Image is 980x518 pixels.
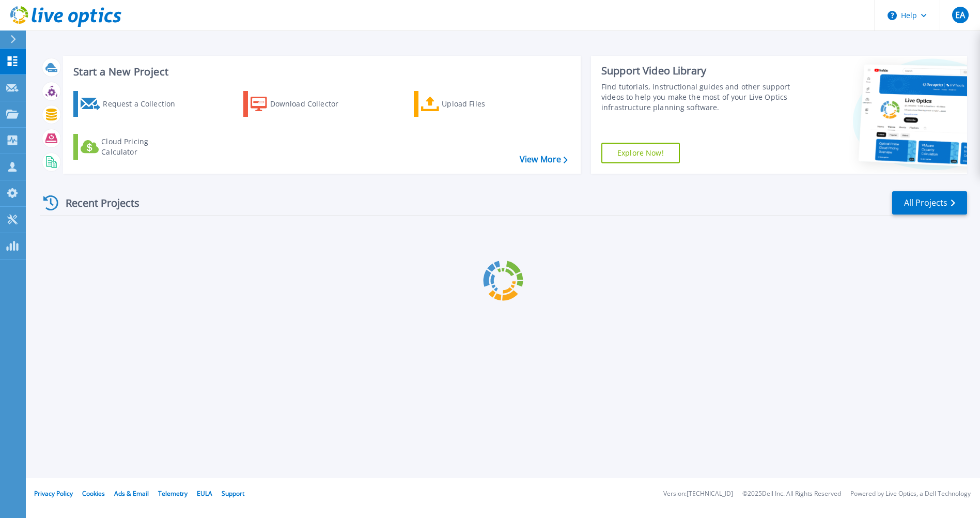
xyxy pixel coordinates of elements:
[40,190,153,216] div: Recent Projects
[222,489,244,498] a: Support
[414,91,529,117] a: Upload Files
[82,489,105,498] a: Cookies
[73,66,567,78] h3: Start a New Project
[892,191,967,215] a: All Projects
[73,91,189,117] a: Request a Collection
[270,94,353,114] div: Download Collector
[114,489,149,498] a: Ads & Email
[601,64,793,78] div: Support Video Library
[955,11,965,19] span: EA
[73,134,189,160] a: Cloud Pricing Calculator
[520,155,568,164] a: View More
[663,491,733,497] li: Version: [TECHNICAL_ID]
[601,82,793,113] div: Find tutorials, instructional guides and other support videos to help you make the most of your L...
[103,94,185,114] div: Request a Collection
[197,489,212,498] a: EULA
[34,489,73,498] a: Privacy Policy
[158,489,188,498] a: Telemetry
[243,91,359,117] a: Download Collector
[101,136,184,157] div: Cloud Pricing Calculator
[742,491,841,497] li: © 2025 Dell Inc. All Rights Reserved
[850,491,971,497] li: Powered by Live Optics, a Dell Technology
[442,94,524,114] div: Upload Files
[601,143,680,163] a: Explore Now!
